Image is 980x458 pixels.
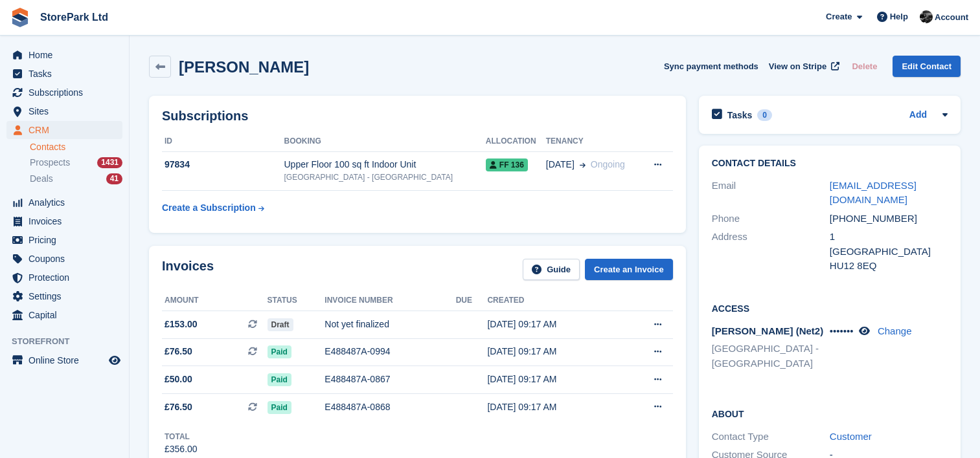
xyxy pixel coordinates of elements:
a: Edit Contact [893,56,961,77]
a: Contacts [30,141,122,153]
span: Paid [268,345,291,358]
span: £50.00 [165,373,192,386]
div: 0 [757,109,772,121]
span: Paid [268,401,291,414]
div: Not yet finalized [325,318,455,331]
div: Address [712,230,830,274]
div: [DATE] 09:17 AM [487,318,621,331]
div: [DATE] 09:17 AM [487,400,621,414]
a: Add [909,108,927,123]
span: Tasks [28,65,106,83]
span: Account [935,11,968,24]
div: [DATE] 09:17 AM [487,345,621,358]
a: Change [878,325,912,336]
span: Invoices [28,212,106,230]
a: Customer [830,431,872,442]
span: [DATE] [546,158,575,171]
li: [GEOGRAPHIC_DATA] - [GEOGRAPHIC_DATA] [712,342,830,371]
span: Storefront [12,335,129,348]
a: menu [6,193,122,212]
th: Invoice number [325,290,455,311]
h2: Contact Details [712,158,948,169]
a: Deals 41 [30,172,122,186]
span: Subscriptions [28,83,106,102]
span: Home [28,46,106,64]
span: View on Stripe [769,60,826,73]
img: stora-icon-8386f47178a22dfd0bd8f6a31ec36ba5ce8667c1dd55bd0f319d3a0aa187defe.svg [10,8,30,27]
div: Contact Type [712,430,830,444]
a: Preview store [107,353,122,368]
div: [GEOGRAPHIC_DATA] - [GEOGRAPHIC_DATA] [284,171,485,183]
a: menu [6,121,122,139]
span: £153.00 [165,318,198,331]
div: 97834 [162,158,284,171]
span: [PERSON_NAME] (Net2) [712,325,824,336]
a: menu [6,306,122,324]
a: View on Stripe [764,56,842,77]
span: Coupons [28,250,106,268]
div: Email [712,179,830,208]
th: Amount [162,290,268,311]
div: 1431 [97,157,122,168]
a: StorePark Ltd [35,6,113,28]
th: Booking [284,131,485,152]
span: Online Store [28,351,106,369]
div: Upper Floor 100 sq ft Indoor Unit [284,158,485,171]
th: Allocation [486,131,546,152]
div: Phone [712,212,830,226]
div: £356.00 [165,442,198,456]
div: HU12 8EQ [830,259,948,274]
div: E488487A-0994 [325,345,455,358]
div: [DATE] 09:17 AM [487,373,621,386]
a: menu [6,46,122,64]
h2: Tasks [727,109,753,121]
span: ••••••• [830,325,854,336]
span: Protection [28,268,106,287]
a: menu [6,212,122,230]
th: Created [487,290,621,311]
th: Tenancy [546,131,641,152]
div: Create a Subscription [162,201,256,215]
a: Guide [523,259,580,280]
h2: Invoices [162,259,214,280]
span: £76.50 [165,400,192,414]
a: menu [6,268,122,287]
th: Status [268,290,325,311]
div: 41 [106,173,122,184]
th: ID [162,131,284,152]
div: Total [165,431,198,442]
h2: Subscriptions [162,109,673,124]
div: [GEOGRAPHIC_DATA] [830,245,948,259]
div: [PHONE_NUMBER] [830,212,948,226]
a: menu [6,351,122,369]
button: Delete [847,56,882,77]
a: menu [6,83,122,102]
div: E488487A-0868 [325,400,455,414]
span: Pricing [28,231,106,249]
a: menu [6,231,122,249]
a: Create a Subscription [162,196,264,220]
span: FF 136 [486,158,528,171]
span: Paid [268,373,291,386]
a: [EMAIL_ADDRESS][DOMAIN_NAME] [830,180,917,206]
span: Ongoing [591,159,625,169]
span: Draft [268,318,293,331]
a: Create an Invoice [585,259,673,280]
button: Sync payment methods [664,56,758,77]
a: menu [6,65,122,83]
span: £76.50 [165,345,192,358]
span: Settings [28,287,106,305]
a: menu [6,102,122,120]
span: Create [826,10,852,23]
span: CRM [28,121,106,139]
div: 1 [830,230,948,245]
span: Help [890,10,908,23]
span: Analytics [28,193,106,212]
h2: About [712,407,948,420]
h2: [PERSON_NAME] [179,58,309,76]
span: Sites [28,102,106,120]
span: Capital [28,306,106,324]
div: E488487A-0867 [325,373,455,386]
span: Deals [30,173,53,185]
th: Due [456,290,488,311]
